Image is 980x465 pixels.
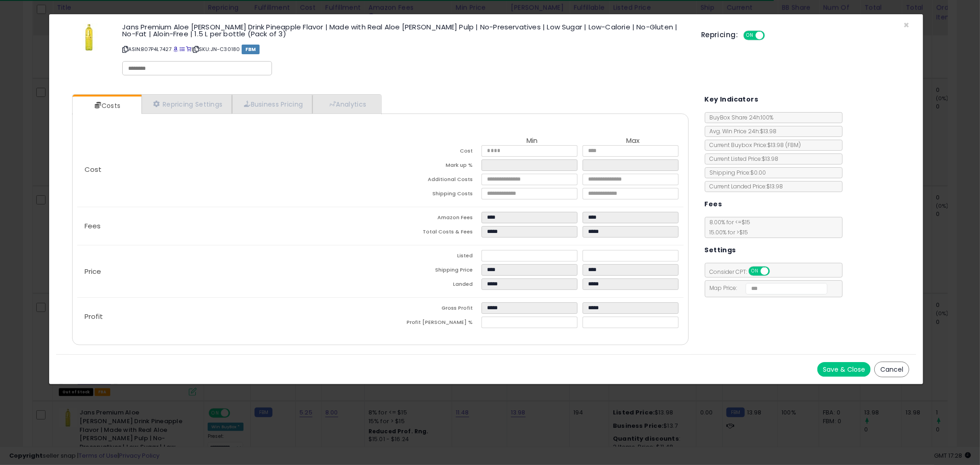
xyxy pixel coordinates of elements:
td: Amazon Fees [380,212,482,226]
td: Total Costs & Fees [380,226,482,240]
p: Cost [77,166,380,173]
span: Consider CPT: [705,268,782,276]
th: Min [482,137,583,145]
h5: Repricing: [701,31,738,39]
span: Current Listed Price: $13.98 [705,155,779,163]
span: Avg. Win Price 24h: $13.98 [705,127,777,135]
span: OFF [768,267,783,275]
span: 8.00 % for <= $15 [705,218,751,236]
td: Profit [PERSON_NAME] % [380,317,482,331]
span: ( FBM ) [786,141,801,149]
td: Landed [380,278,482,293]
td: Cost [380,145,482,159]
a: All offer listings [180,45,185,53]
a: Repricing Settings [142,95,232,113]
a: Your listing only [186,45,191,53]
td: Shipping Costs [380,188,482,202]
span: Shipping Price: $0.00 [705,169,766,176]
td: Shipping Price [380,264,482,278]
button: Save & Close [817,362,871,377]
span: Current Buybox Price: [705,141,801,149]
span: $13.98 [768,141,801,149]
a: Costs [73,96,141,115]
h5: Fees [705,198,722,210]
span: ON [749,267,761,275]
span: OFF [764,32,778,40]
p: Price [77,268,380,275]
img: 31EKeQQuINL._SL60_.jpg [75,23,103,51]
td: Mark up % [380,159,482,174]
th: Max [583,137,684,145]
h5: Key Indicators [705,94,759,105]
td: Additional Costs [380,174,482,188]
h3: Jans Premium Aloe [PERSON_NAME] Drink Pineapple Flavor | Made with Real Aloe [PERSON_NAME] Pulp |... [122,23,687,37]
span: ON [744,32,756,40]
a: Analytics [312,95,380,113]
span: Map Price: [705,284,828,292]
span: 15.00 % for > $15 [705,228,748,236]
h5: Settings [705,244,736,256]
span: Current Landed Price: $13.98 [705,182,783,190]
a: Business Pricing [232,95,312,113]
p: Profit [77,313,380,320]
p: Fees [77,222,380,230]
p: ASIN: B07P4L7427 | SKU: JN-C30180 [122,42,687,57]
td: Gross Profit [380,302,482,317]
span: × [903,18,909,32]
span: FBM [242,45,260,54]
button: Cancel [874,362,909,377]
td: Listed [380,250,482,264]
a: BuyBox page [173,45,178,53]
span: BuyBox Share 24h: 100% [705,113,774,121]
